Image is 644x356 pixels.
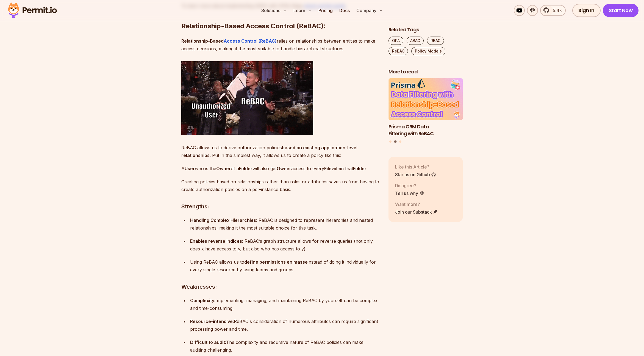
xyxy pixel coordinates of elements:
[291,5,314,16] button: Learn
[395,182,424,189] p: Disagree?
[354,5,385,16] button: Company
[395,190,424,197] a: Tell us why
[190,237,380,253] div: : ReBAC’s graph structure allows for reverse queries (not only does x have access to y, but also ...
[181,144,380,159] p: ReBAC allows us to derive authorization policies . Put in the simplest way, it allows us to creat...
[427,37,444,45] a: RBAC
[388,68,463,75] h2: More to read
[388,79,463,144] div: Posts
[5,1,59,20] img: Permit logo
[395,164,436,170] p: Like this Article?
[181,61,313,135] img: ezgif-1-05a0af8567.gif
[389,141,392,143] button: Go to slide 1
[190,217,256,223] strong: Handling Complex Hierarchies
[399,141,401,143] button: Go to slide 3
[411,47,445,55] a: Policy Models
[395,171,436,178] a: Star us on Github
[549,7,562,14] span: 5.4k
[337,5,352,16] a: Docs
[181,165,380,172] p: A who is the of a will also get access to every within that .
[395,209,438,215] a: Join our Substack
[388,79,463,137] a: Prisma ORM Data Filtering with ReBACPrisma ORM Data Filtering with ReBAC
[316,5,335,16] a: Pricing
[394,140,397,143] button: Go to slide 2
[181,178,380,193] p: Creating policies based on relationships rather than roles or attributes saves us from having to ...
[190,297,380,312] div: Implementing, managing, and maintaining ReBAC by yourself can be complex and time-consuming.
[239,166,252,171] strong: Folder
[190,258,380,274] div: Using ReBAC allows us to instead of doing it individually for every single resource by using team...
[259,5,289,16] button: Solutions
[224,38,277,44] a: Access Control (ReBAC)
[603,4,639,17] a: Start Now
[190,338,380,354] div: The complexity and recursive nature of ReBAC policies can make auditing challenging.
[181,37,380,53] p: relies on relationships between entities to make access decisions, making it the most suitable to...
[388,79,463,120] img: Prisma ORM Data Filtering with ReBAC
[277,166,291,171] strong: Owner
[388,47,408,55] a: ReBAC
[407,37,424,45] a: ABAC
[190,318,380,333] div: ReBAC's consideration of numerous attributes can require significant processing power and time.
[572,4,601,17] a: Sign In
[388,123,463,137] h3: Prisma ORM Data Filtering with ReBAC
[540,5,566,16] a: 5.4k
[353,166,367,171] strong: Folder
[324,166,332,171] strong: File
[190,298,215,303] strong: Complexity:
[388,37,403,45] a: OPA
[190,216,380,232] div: : ReBAC is designed to represent hierarchies and nested relationships, making it the most suitabl...
[244,259,308,265] strong: define permissions en masse
[190,340,226,345] strong: Difficult to audit:
[181,282,380,291] h3: Weaknesses:
[190,238,242,244] strong: Enables reverse indices
[181,202,380,211] h3: Strengths:
[181,38,224,44] strong: Relationship-Based
[216,166,231,171] strong: Owner
[190,319,234,324] strong: Resource-intensive:
[395,201,438,208] p: Want more?
[388,79,463,137] li: 2 of 3
[185,166,195,171] strong: User
[388,26,463,33] h2: Related Tags
[181,145,357,158] strong: based on existing application-level relationships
